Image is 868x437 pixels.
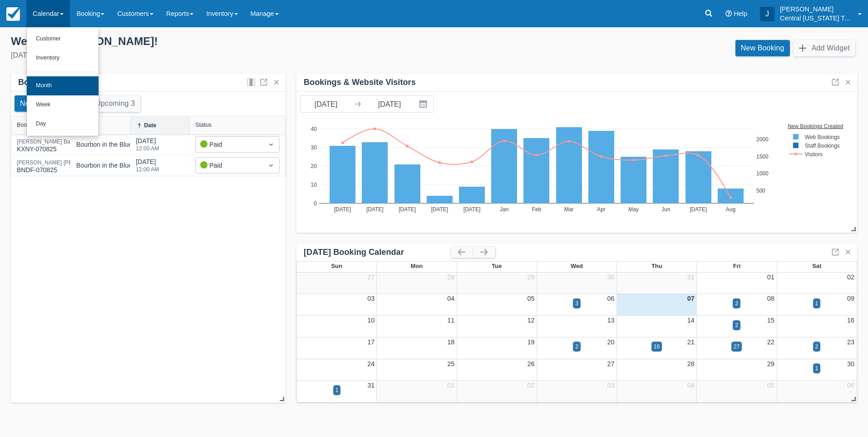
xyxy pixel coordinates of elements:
a: 04 [447,295,454,302]
a: 18 [447,338,454,346]
a: 05 [527,295,534,302]
div: 1 [815,299,819,308]
span: Sat [812,263,821,269]
div: [PERSON_NAME] Bare [17,139,75,144]
i: Help [725,10,732,17]
div: Paid [200,160,258,170]
a: 23 [847,338,854,346]
span: Sun [331,263,342,269]
a: Week [27,95,99,114]
text: New Bookings Created [789,123,844,129]
a: 28 [687,360,695,367]
a: 27 [367,273,375,281]
div: [DATE] [11,50,427,61]
div: BNDF-070825 [17,160,108,175]
div: 12:00 AM [136,167,159,172]
span: Thu [651,263,662,269]
button: Interact with the calendar and add the check-in date for your trip. [415,96,433,112]
div: Paid [200,139,258,149]
a: 14 [687,317,695,324]
div: Booking [17,122,38,128]
span: Tue [492,263,502,269]
a: 31 [367,382,375,389]
div: Status [195,122,212,128]
a: 02 [527,382,534,389]
p: Central [US_STATE] Tours [780,14,853,23]
div: Bourbon in the Bluegrass Small Group Tours-[GEOGRAPHIC_DATA] area pickup (up to 4 guests) - 2025 [76,161,370,170]
div: 27 [734,343,740,351]
a: 08 [767,295,774,302]
div: 2 [815,343,819,351]
a: 16 [847,317,854,324]
div: 2 [735,299,738,308]
a: 24 [367,360,375,367]
a: 02 [847,273,854,281]
span: Help [734,10,747,17]
ul: Calendar [26,27,99,136]
a: 03 [607,382,615,389]
a: 21 [687,338,695,346]
span: Dropdown icon [266,161,276,170]
a: 30 [847,360,854,367]
div: KXNY-070825 [17,139,75,154]
div: [PERSON_NAME] [PERSON_NAME] [17,160,108,165]
a: 28 [447,273,454,281]
a: 22 [767,338,774,346]
a: 17 [367,338,375,346]
a: Inventory [27,49,99,68]
div: 3 [575,299,578,308]
a: 29 [767,360,774,367]
a: 06 [607,295,615,302]
a: Month [27,76,99,95]
a: 29 [527,273,534,281]
div: J [760,7,774,21]
div: 1 [335,386,339,394]
a: 09 [847,295,854,302]
a: [PERSON_NAME] [PERSON_NAME]BNDF-070825 [17,164,108,168]
a: 01 [447,382,454,389]
div: Bookings & Website Visitors [304,77,416,88]
div: 16 [654,343,660,351]
span: Dropdown icon [266,140,276,149]
span: Mon [411,263,423,269]
img: checkfront-main-nav-mini-logo.png [6,7,20,21]
a: 31 [687,273,695,281]
div: 2 [575,343,578,351]
a: 15 [767,317,774,324]
a: 20 [607,338,615,346]
button: Upcoming 3 [90,95,140,112]
input: End Date [364,96,415,112]
a: 07 [687,295,695,302]
p: [PERSON_NAME] [780,5,853,14]
div: 1 [815,364,819,372]
a: Day [27,114,99,134]
div: 2 [735,321,738,329]
a: New Booking [735,40,790,56]
a: 11 [447,317,454,324]
span: Fri [733,263,741,269]
a: 04 [687,382,695,389]
a: 13 [607,317,615,324]
a: 10 [367,317,375,324]
div: Bookings by Month [18,77,95,88]
a: 05 [767,382,774,389]
div: Bourbon in the Bluegrass Small Group Tours-[GEOGRAPHIC_DATA] area pickup (up to 4 guests) - 2025 [76,140,370,149]
a: 03 [367,295,375,302]
a: 26 [527,360,534,367]
a: 01 [767,273,774,281]
input: Start Date [301,96,351,112]
a: 25 [447,360,454,367]
a: Customer [27,30,99,49]
div: 12:00 AM [136,146,159,151]
div: Welcome , [PERSON_NAME] ! [11,35,427,48]
a: 27 [607,360,615,367]
a: 19 [527,338,534,346]
div: [DATE] Booking Calendar [304,247,451,258]
a: 06 [847,382,854,389]
div: Date [144,122,156,129]
button: Add Widget [794,40,855,56]
button: New 2 [15,95,46,112]
div: [DATE] [136,136,159,157]
a: [PERSON_NAME] BareKXNY-070825 [17,143,75,147]
span: Wed [571,263,583,269]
